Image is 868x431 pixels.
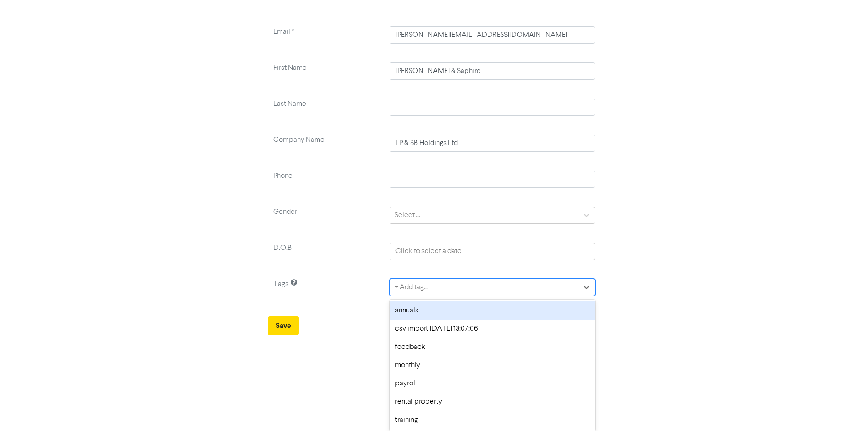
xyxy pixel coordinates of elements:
div: + Add tag... [395,282,428,293]
input: Click to select a date [390,243,595,260]
td: Gender [268,201,385,237]
iframe: Chat Widget [822,387,868,431]
div: rental property [390,393,595,411]
td: Last Name [268,93,385,129]
div: csv import [DATE] 13:07:06 [390,320,595,338]
td: Tags [268,273,385,309]
td: Phone [268,165,385,201]
div: feedback [390,338,595,356]
td: Required [268,21,385,57]
td: D.O.B [268,237,385,273]
button: Save [268,316,299,335]
div: annuals [390,301,595,320]
td: Company Name [268,129,385,165]
td: First Name [268,57,385,93]
div: monthly [390,356,595,374]
div: payroll [390,374,595,393]
div: training [390,411,595,429]
div: Select ... [395,210,420,221]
